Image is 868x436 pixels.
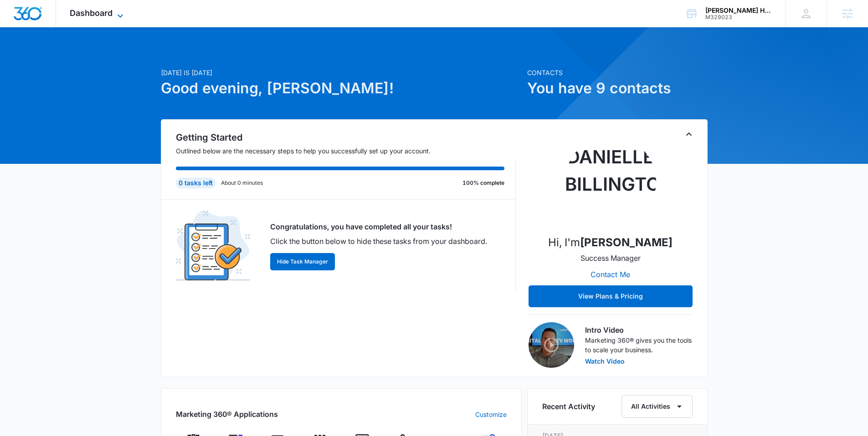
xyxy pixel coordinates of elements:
[565,136,656,227] img: Danielle Billington
[705,14,772,20] div: account id
[70,8,113,18] span: Dashboard
[176,131,516,144] h2: Getting Started
[705,7,772,14] div: account name
[475,410,507,419] a: Customize
[176,146,516,156] p: Outlined below are the necessary steps to help you successfully set up your account.
[270,236,487,247] p: Click the button below to hide these tasks from your dashboard.
[683,129,694,140] button: Toggle Collapse
[621,395,693,418] button: All Activities
[270,221,487,232] p: Congratulations, you have completed all your tasks!
[221,179,263,187] p: About 0 minutes
[176,409,278,420] h2: Marketing 360® Applications
[529,285,693,307] button: View Plans & Pricing
[527,68,708,77] p: Contacts
[462,179,504,187] p: 100% complete
[585,335,693,355] p: Marketing 360® gives you the tools to scale your business.
[542,401,595,412] h6: Recent Activity
[585,358,625,365] button: Watch Video
[585,324,693,335] h3: Intro Video
[548,234,673,251] p: Hi, I'm
[580,236,673,249] strong: [PERSON_NAME]
[527,77,708,99] h1: You have 9 contacts
[161,68,522,77] p: [DATE] is [DATE]
[270,253,335,270] button: Hide Task Manager
[529,322,574,368] img: Intro Video
[580,253,641,264] p: Success Manager
[176,177,216,188] div: 0 tasks left
[581,264,639,285] button: Contact Me
[161,77,522,99] h1: Good evening, [PERSON_NAME]!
